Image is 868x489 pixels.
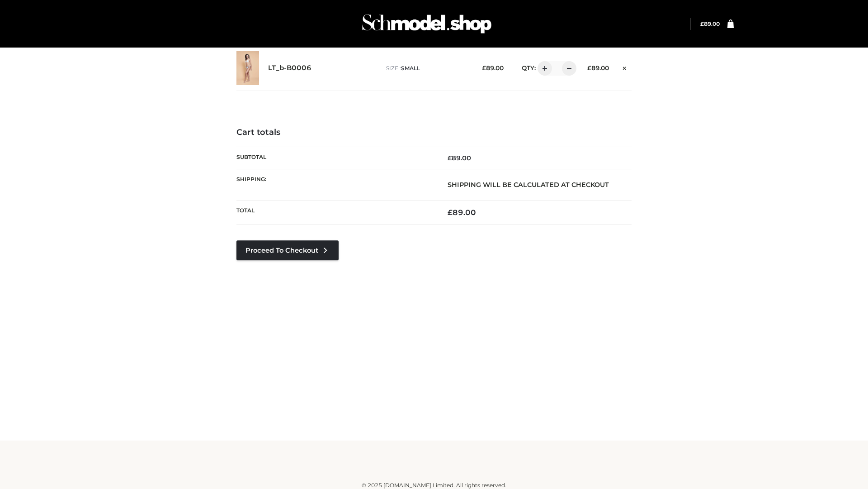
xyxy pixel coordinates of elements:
[236,169,434,200] th: Shipping:
[448,154,452,162] span: £
[618,61,632,73] a: Remove this item
[448,208,476,217] bdi: 89.00
[448,208,453,217] span: £
[587,64,609,72] bdi: 89.00
[448,154,471,162] bdi: 89.00
[448,181,609,189] strong: Shipping will be calculated at checkout
[700,20,720,27] bdi: 89.00
[482,64,486,72] span: £
[236,240,339,260] a: Proceed to Checkout
[268,64,311,72] a: LT_b-B0006
[236,128,632,138] h4: Cart totals
[482,64,504,72] bdi: 89.00
[700,20,704,27] span: £
[587,64,591,72] span: £
[700,20,720,27] a: £89.00
[236,147,434,169] th: Subtotal
[236,201,434,225] th: Total
[513,61,573,76] div: QTY:
[386,64,468,72] p: size :
[236,51,259,85] img: LT_b-B0006 - SMALL
[401,65,420,72] span: SMALL
[359,6,495,42] img: Schmodel Admin 964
